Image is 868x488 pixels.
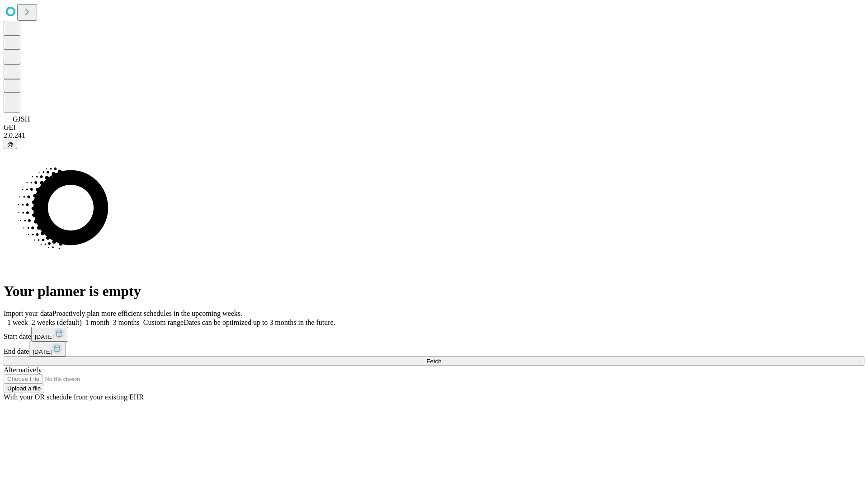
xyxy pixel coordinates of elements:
span: With your OR schedule from your existing EHR [4,393,144,401]
button: Fetch [4,357,864,366]
div: GEI [4,123,864,131]
span: Fetch [426,358,441,365]
span: 1 month [85,319,109,326]
button: [DATE] [29,342,66,357]
span: GJSH [13,115,30,123]
span: [DATE] [35,333,54,340]
button: @ [4,140,17,149]
span: 3 months [113,319,140,326]
div: End date [4,342,864,357]
span: Custom range [143,319,184,326]
span: Dates can be optimized up to 3 months in the future. [184,319,335,326]
span: Import your data [4,310,52,317]
span: [DATE] [33,348,52,355]
span: @ [7,141,14,148]
button: [DATE] [31,327,68,342]
button: Upload a file [4,384,44,393]
span: 1 week [7,319,28,326]
h1: Your planner is empty [4,283,864,300]
div: 2.0.241 [4,131,864,140]
div: Start date [4,327,864,342]
span: Proactively plan more efficient schedules in the upcoming weeks. [52,310,242,317]
span: 2 weeks (default) [32,319,82,326]
span: Alternatively [4,366,42,374]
